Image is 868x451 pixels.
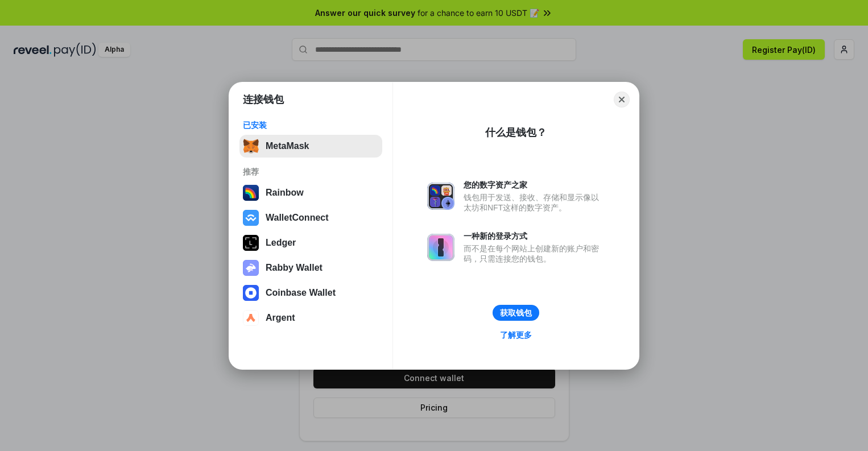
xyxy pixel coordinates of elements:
div: 获取钱包 [500,308,532,318]
button: MetaMask [239,135,382,158]
div: MetaMask [266,141,309,151]
button: WalletConnect [239,206,382,229]
div: 而不是在每个网站上创建新的账户和密码，只需连接您的钱包。 [464,243,605,264]
div: WalletConnect [266,213,329,223]
div: 一种新的登录方式 [464,231,605,241]
div: Coinbase Wallet [266,288,336,298]
div: Rainbow [266,188,304,198]
a: 了解更多 [493,328,539,342]
div: Argent [266,313,295,323]
img: svg+xml,%3Csvg%20width%3D%2228%22%20height%3D%2228%22%20viewBox%3D%220%200%2028%2028%22%20fill%3D... [243,210,259,226]
div: 什么是钱包？ [485,126,547,139]
button: Ledger [239,231,382,254]
button: Close [614,92,630,107]
button: Coinbase Wallet [239,282,382,304]
img: svg+xml,%3Csvg%20xmlns%3D%22http%3A%2F%2Fwww.w3.org%2F2000%2Fsvg%22%20fill%3D%22none%22%20viewBox... [427,234,454,261]
div: 了解更多 [500,330,532,340]
img: svg+xml,%3Csvg%20fill%3D%22none%22%20height%3D%2233%22%20viewBox%3D%220%200%2035%2033%22%20width%... [243,138,259,154]
img: svg+xml,%3Csvg%20xmlns%3D%22http%3A%2F%2Fwww.w3.org%2F2000%2Fsvg%22%20fill%3D%22none%22%20viewBox... [243,260,259,276]
button: Rabby Wallet [239,256,382,279]
img: svg+xml,%3Csvg%20width%3D%2228%22%20height%3D%2228%22%20viewBox%3D%220%200%2028%2028%22%20fill%3D... [243,285,259,301]
div: 推荐 [243,167,379,177]
img: svg+xml,%3Csvg%20xmlns%3D%22http%3A%2F%2Fwww.w3.org%2F2000%2Fsvg%22%20fill%3D%22none%22%20viewBox... [427,183,454,210]
img: svg+xml,%3Csvg%20xmlns%3D%22http%3A%2F%2Fwww.w3.org%2F2000%2Fsvg%22%20width%3D%2228%22%20height%3... [243,235,259,251]
img: svg+xml,%3Csvg%20width%3D%22120%22%20height%3D%22120%22%20viewBox%3D%220%200%20120%20120%22%20fil... [243,185,259,201]
button: Argent [239,307,382,329]
h1: 连接钱包 [243,93,284,106]
button: 获取钱包 [493,305,539,321]
div: 钱包用于发送、接收、存储和显示像以太坊和NFT这样的数字资产。 [464,192,605,213]
img: svg+xml,%3Csvg%20width%3D%2228%22%20height%3D%2228%22%20viewBox%3D%220%200%2028%2028%22%20fill%3D... [243,310,259,326]
div: Ledger [266,238,296,248]
div: 您的数字资产之家 [464,180,605,190]
div: Rabby Wallet [266,263,323,273]
div: 已安装 [243,120,379,130]
button: Rainbow [239,181,382,204]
